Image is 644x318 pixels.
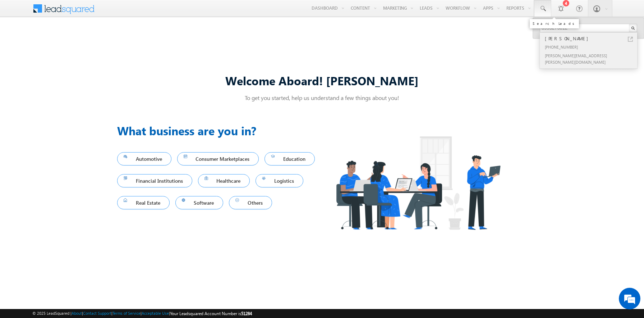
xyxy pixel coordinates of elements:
[543,51,640,66] div: [PERSON_NAME][EMAIL_ADDRESS][PERSON_NAME][DOMAIN_NAME]
[142,311,169,315] a: Acceptable Use
[204,176,244,186] span: Healthcare
[540,24,637,32] input: Search Leads
[112,311,141,315] a: Terms of Service
[184,154,253,164] span: Consumer Marketplaces
[124,154,165,164] span: Automotive
[117,122,322,139] h3: What business are you in?
[124,176,186,186] span: Financial Institutions
[322,122,514,244] img: Industry.png
[124,198,163,208] span: Real Estate
[117,73,527,88] div: Welcome Aboard! [PERSON_NAME]
[262,176,297,186] span: Logistics
[170,311,252,316] span: Your Leadsquared Account Number is
[32,310,252,317] span: © 2025 LeadSquared | | | | |
[235,198,266,208] span: Others
[83,311,111,315] a: Contact Support
[182,198,217,208] span: Software
[117,94,527,101] p: To get you started, help us understand a few things about you!
[241,311,252,316] span: 51284
[271,154,308,164] span: Education
[543,42,640,51] div: [PHONE_NUMBER]
[72,311,82,315] a: About
[543,35,640,42] div: [PERSON_NAME]
[533,21,576,26] div: Search Leads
